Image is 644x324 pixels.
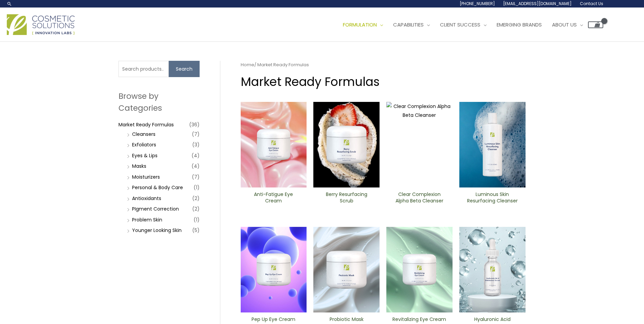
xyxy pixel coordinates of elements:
a: Eyes & Lips [132,152,158,159]
span: (36) [189,120,200,129]
a: Formulation [338,15,388,35]
span: About Us [552,21,577,28]
a: Berry Resurfacing Scrub [319,191,374,206]
span: (2) [192,204,200,214]
a: Market Ready Formulas [118,121,174,128]
a: Personal & Body Care [132,184,183,191]
a: Younger Looking Skin [132,227,182,234]
a: Clear Complexion Alpha Beta ​Cleanser [392,191,447,206]
h2: Berry Resurfacing Scrub [319,191,374,204]
span: Emerging Brands [497,21,542,28]
h2: Browse by Categories [118,90,200,113]
span: (7) [192,172,200,182]
span: (1) [194,183,200,192]
span: [PHONE_NUMBER] [460,1,495,6]
span: (5) [192,226,200,235]
h2: Anti-Fatigue Eye Cream [246,191,301,204]
span: (4) [191,161,200,171]
img: Probiotic Mask [313,227,380,312]
img: Revitalizing ​Eye Cream [386,227,453,312]
nav: Breadcrumb [241,61,526,69]
a: Problem Skin [132,216,162,223]
a: Antioxidants [132,195,161,202]
img: Cosmetic Solutions Logo [7,14,75,35]
img: Pep Up Eye Cream [241,227,307,312]
a: PIgment Correction [132,205,179,212]
button: Search [169,61,200,77]
a: Cleansers [132,131,155,138]
span: Client Success [440,21,480,28]
span: Capabilities [393,21,424,28]
h2: Clear Complexion Alpha Beta ​Cleanser [392,191,447,204]
a: Home [241,61,254,68]
a: About Us [547,15,588,35]
h2: Luminous Skin Resurfacing ​Cleanser [465,191,520,204]
a: Client Success [435,15,492,35]
span: [EMAIL_ADDRESS][DOMAIN_NAME] [503,1,572,6]
a: Search icon link [7,1,12,6]
img: Clear Complexion Alpha Beta ​Cleanser [386,102,453,187]
a: Capabilities [388,15,435,35]
a: Moisturizers [132,174,160,180]
a: View Shopping Cart, empty [588,21,603,28]
img: Anti Fatigue Eye Cream [241,102,307,187]
a: Masks [132,163,146,169]
span: (2) [192,194,200,203]
a: Emerging Brands [492,15,547,35]
span: (4) [191,151,200,160]
span: (7) [192,129,200,139]
a: Luminous Skin Resurfacing ​Cleanser [465,191,520,206]
span: (3) [192,140,200,149]
span: Contact Us [580,1,603,6]
span: (1) [194,215,200,224]
img: Luminous Skin Resurfacing ​Cleanser [459,102,526,187]
span: Formulation [343,21,377,28]
a: Anti-Fatigue Eye Cream [246,191,301,206]
nav: Site Navigation [333,15,603,35]
img: Hyaluronic moisturizer Serum [459,227,526,312]
img: Berry Resurfacing Scrub [313,102,380,187]
a: Exfoliators [132,141,156,148]
h1: Market Ready Formulas [241,73,526,90]
input: Search products… [118,61,169,77]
